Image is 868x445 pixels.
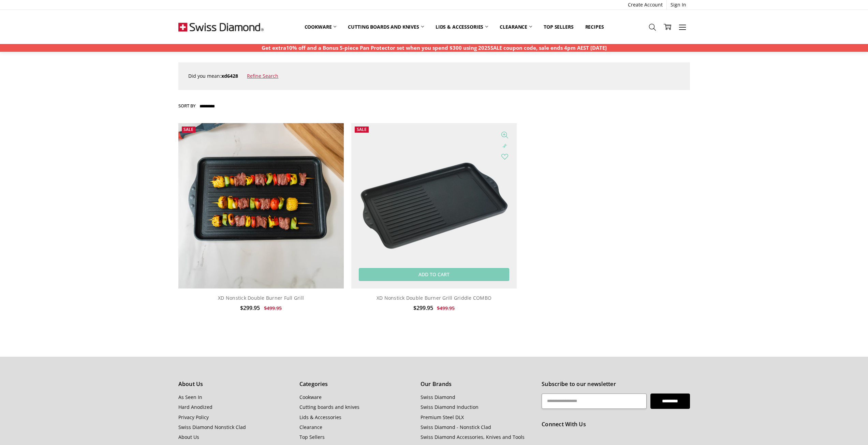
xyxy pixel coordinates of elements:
[421,394,455,400] a: Swiss Diamond
[538,19,579,34] a: Top Sellers
[579,19,610,34] a: Recipes
[351,123,517,288] img: XD Nonstick Double Burner Grill Griddle COMBO
[430,19,494,34] a: Lids & Accessories
[357,127,367,132] span: Sale
[342,19,430,34] a: Cutting boards and knives
[178,100,195,111] label: Sort By
[299,434,325,440] a: Top Sellers
[377,295,491,301] a: XD Nonstick Double Burner Grill Griddle COMBO
[359,268,509,281] a: Add to Cart
[299,19,342,34] a: Cookware
[299,394,322,400] a: Cookware
[178,10,264,44] img: Free Shipping On Every Order
[542,420,690,429] h5: Connect With Us
[183,127,193,132] span: Sale
[494,19,538,34] a: Clearance
[178,394,202,400] a: As Seen In
[178,123,344,288] img: XD Nonstick Double Burner Full Grill
[178,414,209,420] a: Privacy Policy
[421,404,479,410] a: Swiss Diamond Induction
[421,434,525,440] a: Swiss Diamond Accessories, Knives and Tools
[421,424,491,430] a: Swiss Diamond - Nonstick Clad
[188,72,680,80] div: Did you mean:
[186,268,336,281] a: Add to Cart
[178,404,212,410] a: Hard Anodized
[299,404,359,410] a: Cutting boards and knives
[264,305,282,311] span: $499.95
[421,414,464,420] a: Premium Steel DLX
[178,380,292,389] h5: About Us
[413,304,433,312] span: $299.95
[247,73,278,79] a: Refine Search
[240,304,260,312] span: $299.95
[178,434,199,440] a: About Us
[437,305,455,311] span: $499.95
[421,380,534,389] h5: Our Brands
[178,424,246,430] a: Swiss Diamond Nonstick Clad
[299,414,341,420] a: Lids & Accessories
[221,73,238,79] strong: xd6428
[299,380,413,389] h5: Categories
[218,295,304,301] a: XD Nonstick Double Burner Full Grill
[299,424,322,430] a: Clearance
[262,44,607,52] p: Get extra10% off and a Bonus 5-piece Pan Protector set when you spend $300 using 2025SALE coupon ...
[542,380,690,389] h5: Subscribe to our newsletter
